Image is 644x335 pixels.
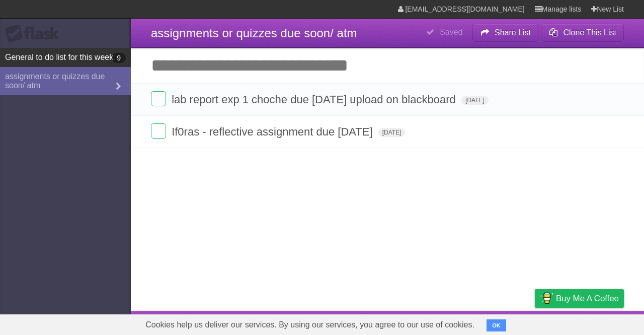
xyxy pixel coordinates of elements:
[151,123,166,139] label: Done
[488,313,510,332] a: Terms
[472,24,539,42] button: Share List
[434,313,475,332] a: Developers
[556,290,619,307] span: Buy me a coffee
[151,26,357,40] span: assignments or quizzes due soon/ atm
[522,313,548,332] a: Privacy
[172,125,375,138] span: If0ras - reflective assignment due [DATE]
[151,91,166,106] label: Done
[401,313,422,332] a: About
[495,28,531,37] b: Share List
[540,290,553,307] img: Buy me a coffee
[560,313,624,332] a: Suggest a feature
[461,96,489,105] span: [DATE]
[5,25,65,43] div: Flask
[440,28,462,36] b: Saved
[378,128,406,137] span: [DATE]
[535,289,624,308] a: Buy me a coffee
[112,53,126,63] b: 9
[563,28,616,37] b: Clone This List
[487,319,506,331] button: OK
[135,315,485,335] span: Cookies help us deliver our services. By using our services, you agree to our use of cookies.
[172,93,458,106] span: lab report exp 1 choche due [DATE] upload on blackboard
[541,24,624,42] button: Clone This List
